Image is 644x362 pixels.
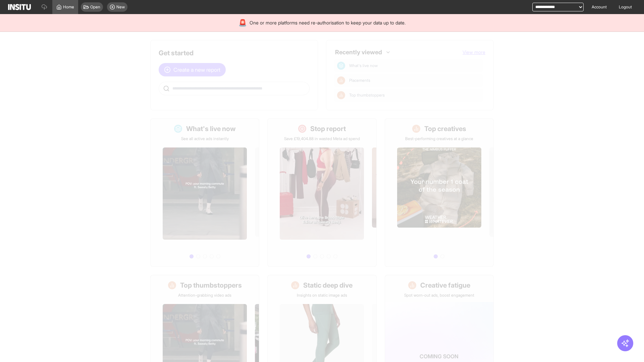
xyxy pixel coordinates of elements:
img: Logo [8,4,31,10]
div: 🚨 [238,18,247,27]
span: One or more platforms need re-authorisation to keep your data up to date. [250,19,406,26]
span: Home [63,4,74,10]
span: New [116,4,125,10]
span: Open [90,4,100,10]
